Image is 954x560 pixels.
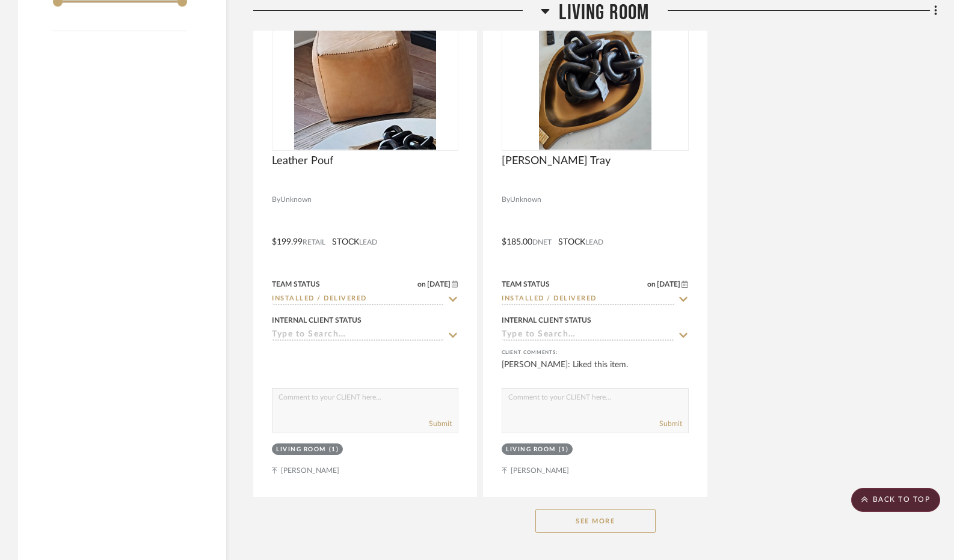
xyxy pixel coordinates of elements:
[272,154,333,168] span: Leather Pouf
[417,281,426,288] span: on
[502,194,510,205] span: By
[272,279,320,290] div: Team Status
[647,281,656,288] span: on
[276,445,326,454] div: Living Room
[502,330,674,341] input: Type to Search…
[280,194,312,205] span: Unknown
[535,509,656,533] button: See More
[506,445,556,454] div: Living Room
[329,445,339,454] div: (1)
[502,154,611,168] span: [PERSON_NAME] Tray
[502,359,688,383] div: [PERSON_NAME]: Liked this item.
[851,488,940,512] scroll-to-top-button: BACK TO TOP
[656,280,682,288] span: [DATE]
[272,294,444,305] input: Type to Search…
[429,418,452,429] button: Submit
[502,294,674,305] input: Type to Search…
[510,194,541,205] span: Unknown
[559,445,569,454] div: (1)
[659,418,682,429] button: Submit
[502,315,591,326] div: Internal Client Status
[502,279,550,290] div: Team Status
[426,280,452,288] span: [DATE]
[272,194,280,205] span: By
[272,315,362,326] div: Internal Client Status
[272,330,444,341] input: Type to Search…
